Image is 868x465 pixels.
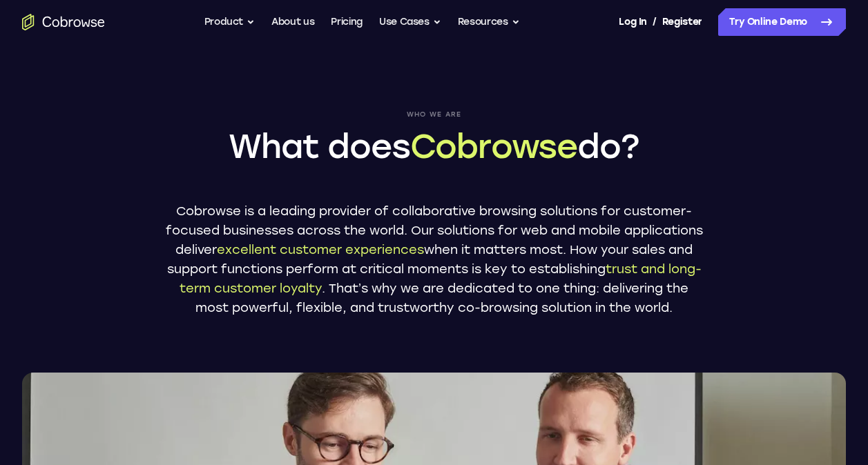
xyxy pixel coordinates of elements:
button: Product [204,8,255,36]
button: Resources [458,8,520,36]
a: About us [271,8,314,36]
h1: What does do? [165,124,704,168]
span: Cobrowse [410,126,577,166]
span: / [653,14,657,30]
span: excellent customer experiences [217,242,424,257]
button: Use Cases [379,8,441,36]
p: Cobrowse is a leading provider of collaborative browsing solutions for customer-focused businesse... [165,201,704,317]
a: Register [662,8,702,36]
span: Who we are [165,110,704,119]
a: Pricing [331,8,363,36]
a: Go to the home page [22,14,105,30]
a: Log In [619,8,646,36]
a: Try Online Demo [718,8,846,36]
